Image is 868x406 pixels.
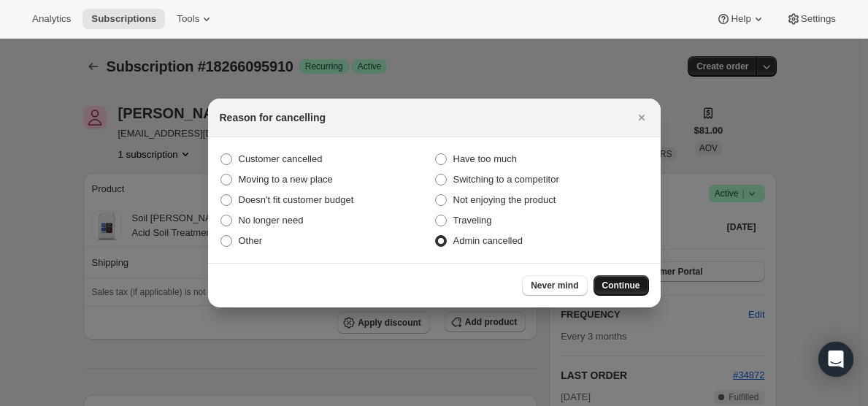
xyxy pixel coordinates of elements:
[239,153,323,164] span: Customer cancelled
[453,153,517,164] span: Have too much
[602,280,640,291] span: Continue
[453,174,559,185] span: Switching to a competitor
[23,9,80,29] button: Analytics
[531,280,578,291] span: Never mind
[453,235,523,246] span: Admin cancelled
[239,194,354,205] span: Doesn't fit customer budget
[32,13,71,25] span: Analytics
[453,215,492,226] span: Traveling
[239,215,304,226] span: No longer need
[82,9,165,29] button: Subscriptions
[594,275,649,296] button: Continue
[239,235,263,246] span: Other
[731,13,750,25] span: Help
[522,275,587,296] button: Never mind
[801,13,836,25] span: Settings
[177,13,199,25] span: Tools
[239,174,333,185] span: Moving to a new place
[777,9,845,29] button: Settings
[168,9,223,29] button: Tools
[818,342,853,377] div: Open Intercom Messenger
[631,107,652,128] button: Close
[707,9,774,29] button: Help
[91,13,156,25] span: Subscriptions
[453,194,556,205] span: Not enjoying the product
[220,110,326,125] h2: Reason for cancelling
